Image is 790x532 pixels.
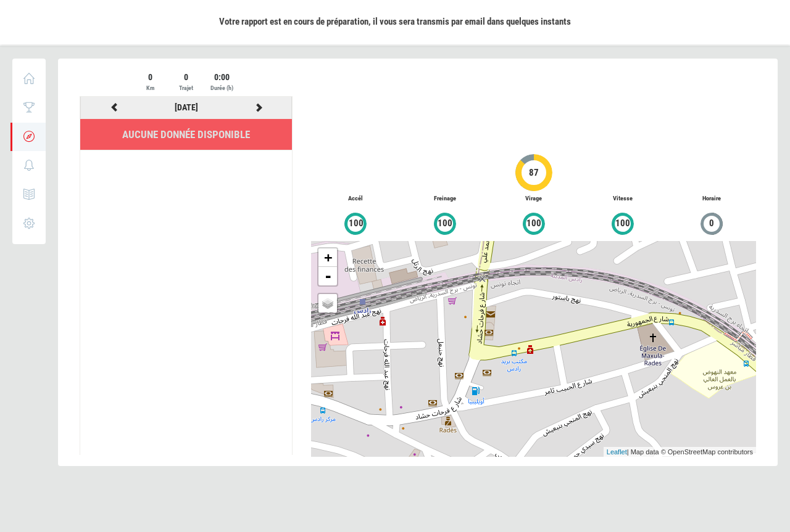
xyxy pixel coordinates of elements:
[437,216,453,231] span: 100
[607,448,627,456] a: Leaflet
[175,102,198,112] a: [DATE]
[400,194,489,203] p: Freinage
[133,83,167,93] div: Km
[709,216,715,231] span: 0
[169,71,203,83] div: 0
[318,248,337,267] a: Zoom in
[169,83,203,93] div: Trajet
[311,194,400,203] p: Accél
[133,71,167,83] div: 0
[80,119,292,150] li: Aucune donnée disponible
[348,216,364,231] span: 100
[667,194,756,203] p: Horaire
[528,166,539,180] span: 87
[318,294,337,313] a: Layers
[205,83,239,93] div: Durée (h)
[205,71,239,83] div: 0:00
[604,447,756,457] div: | Map data © OpenStreetMap contributors
[318,267,337,285] a: Zoom out
[219,16,571,27] span: Votre rapport est en cours de préparation, il vous sera transmis par email dans quelques instants
[526,216,542,231] span: 100
[578,194,667,203] p: Vitesse
[615,216,631,231] span: 100
[489,194,578,203] p: Virage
